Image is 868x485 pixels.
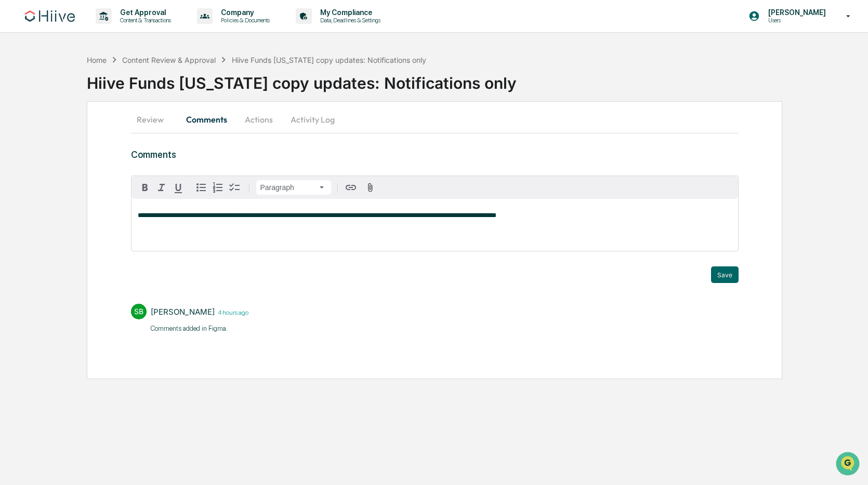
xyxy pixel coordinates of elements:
a: 🗄️Attestations [71,127,133,145]
span: Data Lookup [21,151,65,161]
button: Comments [178,107,235,132]
div: Hiive Funds [US_STATE] copy updates: Notifications only [232,56,426,64]
a: 🖐️Preclearance [6,127,71,145]
button: Bold [137,179,153,196]
p: My Compliance [312,8,386,17]
button: Save [711,266,739,283]
span: Attestations [86,131,129,141]
button: Italic [153,179,170,196]
p: Data, Deadlines & Settings [312,17,386,24]
button: Underline [170,179,187,196]
button: Start new chat [177,83,189,95]
p: How can we help? [10,22,189,38]
p: Policies & Documents [213,17,275,24]
div: Start new chat [35,79,170,90]
button: Block type [256,180,331,195]
div: 🔎 [10,152,19,160]
img: logo [25,10,75,22]
p: Company [213,8,275,17]
p: [PERSON_NAME] [760,8,831,17]
p: Content & Transactions [112,17,176,24]
a: Powered byPylon [73,176,126,184]
button: Attach files [361,181,379,195]
p: Users [760,17,831,24]
a: 🔎Data Lookup [6,146,70,165]
button: Review [131,107,178,132]
div: Hiive Funds [US_STATE] copy updates: Notifications only [87,65,868,92]
span: Preclearance [21,131,67,141]
div: [PERSON_NAME] [151,307,215,317]
button: Activity Log [282,107,343,132]
button: Actions [235,107,282,132]
p: Get Approval [112,8,176,17]
p: ​Comments added in Figma. [151,324,248,334]
h3: Comments [131,149,739,160]
img: 1746055101610-c473b297-6a78-478c-a979-82029cc54cd1 [10,79,29,98]
div: Home [87,56,107,64]
iframe: Open customer support [835,451,863,479]
div: 🗄️ [75,132,84,140]
div: secondary tabs example [131,107,739,132]
div: We're available if you need us! [35,90,131,98]
div: SB [131,304,147,319]
div: Content Review & Approval [122,56,216,64]
div: 🖐️ [10,132,19,140]
span: Pylon [103,176,126,184]
time: Friday, September 19, 2025 at 9:54:40 AM PDT [215,307,248,316]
